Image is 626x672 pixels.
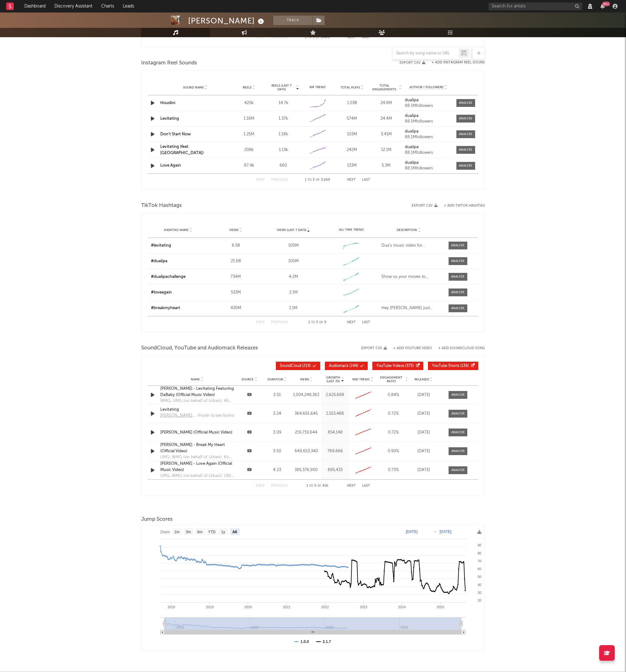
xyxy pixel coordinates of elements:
div: 3.41M [371,131,402,138]
div: 3:50 [265,448,290,454]
button: Previous [271,321,288,324]
a: #breakmyheart [151,306,180,310]
div: 574M [336,116,368,122]
button: First [256,321,265,324]
a: [PERSON_NAME] - Levitating Featuring DaBaby (Official Music Video) [160,386,234,398]
div: 0.90 % [378,448,408,454]
button: YouTube Videos(373) [372,362,423,370]
a: Levitating [160,117,179,121]
span: Name [191,378,200,381]
span: Engagement Ratio [378,376,404,383]
div: 2.1M [266,289,321,296]
text: 1y [221,530,225,534]
div: 103M [336,131,368,138]
text: 2025 [437,605,444,609]
button: + Add Instagram Reel Sound [432,61,485,64]
text: 20 [478,599,481,602]
div: 385,376,900 [293,467,320,473]
strong: dualipa [405,129,419,133]
div: 769,666 [323,448,347,454]
text: 2019 [206,605,213,609]
button: Last [362,178,370,182]
text: 80 [478,551,481,555]
div: 88.1M followers [405,104,452,108]
div: 0.72 % [378,429,408,436]
div: 1.18k [268,131,299,138]
div: [PERSON_NAME] - Break My Heart (Official Video) [160,442,234,454]
a: Don't Start Now [160,132,191,136]
div: WMG, UMG (on behalf of Urban); ASCAP, Sony Music Publishing, Kobalt Music Publishing, PEDL, [PERS... [160,398,234,404]
div: 6M Trend [302,85,333,90]
span: Reels (last 7 days) [268,84,295,91]
text: 2021 [283,605,291,609]
span: to [308,36,311,39]
div: 1 5 3,668 [300,176,335,184]
button: + Add YouTube Video [393,347,432,350]
div: 0.72 % [378,411,408,417]
a: [PERSON_NAME] - Topic [160,413,197,421]
strong: dualipa [405,161,419,165]
text: 2022 [321,605,329,609]
div: (Hover to see licensed songs) [197,413,249,419]
div: 1,004,248,363 [293,392,320,398]
span: Description [397,228,417,232]
div: 1.25M [233,131,265,138]
span: Jump Scores [141,516,173,523]
strong: dualipa [405,114,419,118]
text: 6m [197,530,203,534]
span: to [309,484,313,487]
text: 40 [478,583,481,587]
a: #dualipa [151,259,167,263]
span: to [308,178,311,181]
div: Show us your moves to [PERSON_NAME]'s song, "Don't Start Now." [381,274,436,280]
span: SoundCloud [280,364,301,368]
p: Growth [326,376,340,379]
div: + Add YouTube Video [387,347,432,350]
button: Track [273,16,312,25]
a: Levitating [160,407,234,413]
a: dualipa [405,98,452,103]
div: 4:23 [265,467,290,473]
a: dualipa [405,145,452,149]
span: Total Plays [340,86,360,89]
button: YouTube Shorts(136) [428,362,478,370]
span: Released [415,378,429,381]
button: Last [362,36,370,39]
a: [PERSON_NAME] - Love Again (Official Music Video) [160,461,234,473]
button: Audiomack(244) [325,362,368,370]
button: Previous [271,178,288,182]
div: 14.7k [268,100,299,106]
text: [DATE] [440,529,451,534]
button: Next [347,321,356,324]
div: [DATE] [411,448,436,454]
strong: dualipa [405,145,419,149]
div: 1.37k [268,116,299,122]
div: 1 5 916 [300,482,335,490]
span: ( 373 ) [376,364,414,368]
button: Export CSV [400,61,425,65]
a: [PERSON_NAME] (Official Music Video) [160,429,234,436]
div: 0.84 % [378,392,408,398]
text: 1m [174,530,180,534]
span: Hashtag Name [164,228,189,232]
span: of [317,484,321,487]
a: dualipa [405,161,452,165]
div: 5.3M [371,163,402,169]
div: 133M [336,163,368,169]
a: #levitating [151,243,171,248]
span: Views (last 7 days) [277,228,306,232]
p: (Last 7d) [326,379,340,383]
div: 100M [266,258,321,264]
div: UMG, WMG (on behalf of Urban); UNIAO BRASILEIRA DE EDITORAS DE MUSICA - UBEM, [PERSON_NAME], UMPG... [160,473,234,479]
div: 3:51 [265,392,290,398]
div: 734M [209,274,263,280]
div: 854,148 [323,429,347,436]
div: 364,691,645 [293,411,320,417]
div: 430M [209,305,263,311]
div: 695,433 [323,467,347,473]
span: of [316,36,320,39]
div: Dua's music video for Levitating has arrived, and it was made with you, on TikTok. To celebrate, ... [381,243,436,249]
